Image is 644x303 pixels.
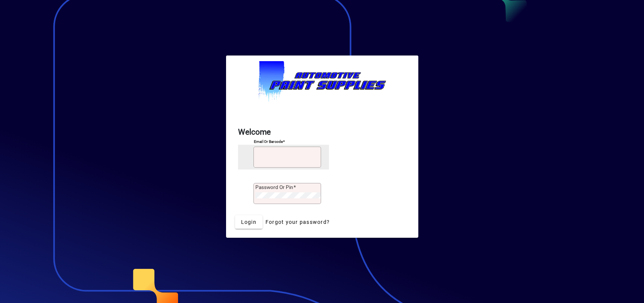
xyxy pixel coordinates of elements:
mat-label: Password or Pin [255,184,293,190]
span: Login [241,218,256,226]
span: Forgot your password? [265,218,330,226]
button: Login [235,215,262,229]
mat-label: Email or Barcode [254,139,283,144]
h2: Welcome [238,126,406,138]
a: Forgot your password? [262,215,333,229]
